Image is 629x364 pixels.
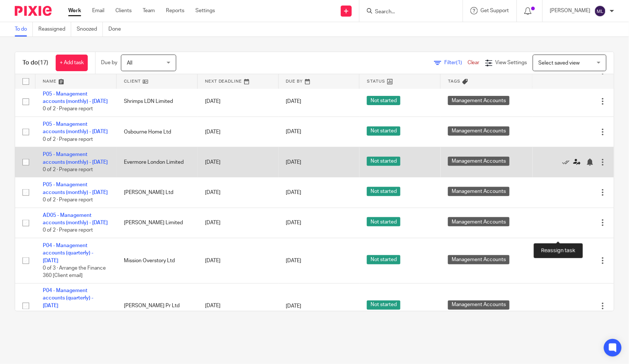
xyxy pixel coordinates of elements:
[286,99,302,104] span: [DATE]
[286,129,302,135] span: [DATE]
[562,159,573,166] a: Mark as done
[43,137,93,142] span: 0 of 2 · Prepare report
[43,91,108,104] a: P05 - Management accounts (monthly) - [DATE]
[195,7,215,14] a: Settings
[198,147,279,177] td: [DATE]
[15,6,52,16] img: Pixie
[374,9,441,15] input: Search
[43,182,108,195] a: P05 - Management accounts (monthly) - [DATE]
[367,157,400,166] span: Not started
[198,208,279,238] td: [DATE]
[448,157,510,166] span: Management Accounts
[367,126,400,136] span: Not started
[56,55,88,71] a: + Add task
[198,177,279,208] td: [DATE]
[43,243,93,263] a: P04 - Management accounts (quarterly) - [DATE]
[15,22,33,37] a: To do
[92,7,104,14] a: Email
[448,217,510,226] span: Management Accounts
[101,59,117,66] p: Due by
[43,213,108,225] a: AD05 - Management accounts (monthly) - [DATE]
[539,60,580,66] span: Select saved view
[117,283,198,329] td: [PERSON_NAME] Pr Ltd
[286,190,302,195] span: [DATE]
[43,266,106,278] span: 0 of 3 · Arrange the Finance 360 [Client email]
[468,60,480,65] a: Clear
[68,7,81,14] a: Work
[367,217,400,226] span: Not started
[117,147,198,177] td: Evermore London Limited
[117,238,198,283] td: Mission Overstory Ltd
[367,187,400,196] span: Not started
[77,22,103,37] a: Snoozed
[286,304,302,309] span: [DATE]
[43,152,108,164] a: P05 - Management accounts (monthly) - [DATE]
[367,96,400,105] span: Not started
[448,126,510,136] span: Management Accounts
[481,8,509,13] span: Get Support
[286,220,302,225] span: [DATE]
[198,117,279,147] td: [DATE]
[43,107,93,112] span: 0 of 2 · Prepare report
[115,7,132,14] a: Clients
[117,208,198,238] td: [PERSON_NAME] Limited
[38,60,48,66] span: (17)
[367,301,400,310] span: Not started
[43,167,93,172] span: 0 of 2 · Prepare report
[448,187,510,196] span: Management Accounts
[448,96,510,105] span: Management Accounts
[143,7,155,14] a: Team
[43,197,93,202] span: 0 of 2 · Prepare report
[448,301,510,310] span: Management Accounts
[43,228,93,233] span: 0 of 2 · Prepare report
[594,5,606,17] img: svg%3E
[22,59,48,67] h1: To do
[198,86,279,117] td: [DATE]
[444,60,468,65] span: Filter
[38,22,71,37] a: Reassigned
[43,122,108,134] a: P05 - Management accounts (monthly) - [DATE]
[117,177,198,208] td: [PERSON_NAME] Ltd
[448,79,461,83] span: Tags
[117,86,198,117] td: Shrimps LDN Limited
[43,288,93,309] a: P04 - Management accounts (quarterly) - [DATE]
[127,60,132,66] span: All
[166,7,184,14] a: Reports
[550,7,591,14] p: [PERSON_NAME]
[198,238,279,283] td: [DATE]
[456,60,462,65] span: (1)
[108,22,126,37] a: Done
[496,60,527,65] span: View Settings
[448,255,510,264] span: Management Accounts
[286,258,302,263] span: [DATE]
[117,117,198,147] td: Osbourne Home Ltd
[198,283,279,329] td: [DATE]
[286,160,302,165] span: [DATE]
[367,255,400,264] span: Not started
